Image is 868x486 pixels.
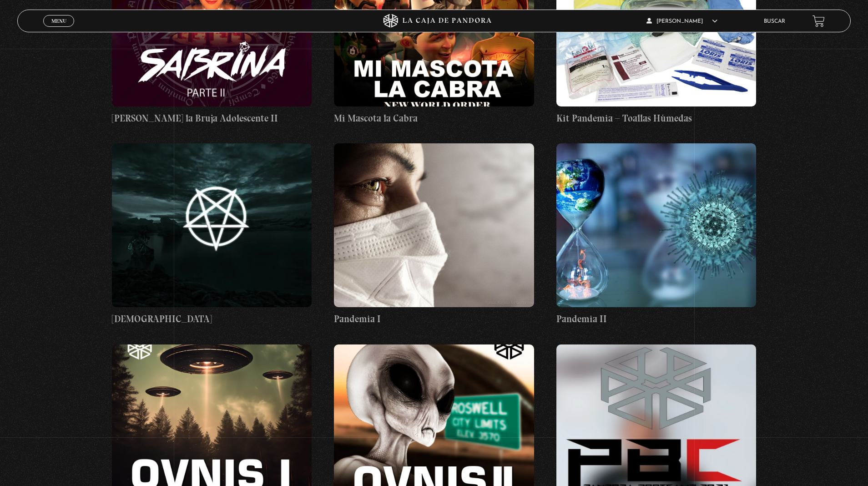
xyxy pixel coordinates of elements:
h4: Pandemia I [334,312,534,326]
h4: [DEMOGRAPHIC_DATA] [112,312,312,326]
h4: Kit Pandemia – Toallas Húmedas [556,111,757,126]
h4: Pandemia II [556,312,757,326]
a: Buscar [764,19,785,24]
span: [PERSON_NAME] [646,19,717,24]
span: Cerrar [48,26,70,32]
a: [DEMOGRAPHIC_DATA] [112,143,312,326]
h4: [PERSON_NAME] la Bruja Adolescente II [112,111,312,126]
h4: Mi Mascota la Cabra [334,111,534,126]
a: Pandemia I [334,143,534,326]
span: Menu [51,18,66,24]
a: Pandemia II [556,143,757,326]
a: View your shopping cart [812,15,825,27]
